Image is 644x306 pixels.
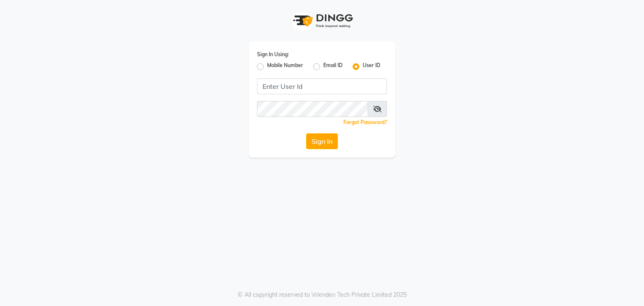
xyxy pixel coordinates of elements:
[257,101,368,117] input: Username
[363,62,380,72] label: User ID
[288,8,356,33] img: logo1.svg
[267,62,303,72] label: Mobile Number
[257,51,289,58] label: Sign In Using:
[306,133,338,149] button: Sign In
[323,62,343,72] label: Email ID
[257,78,387,94] input: Username
[343,119,387,125] a: Forgot Password?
